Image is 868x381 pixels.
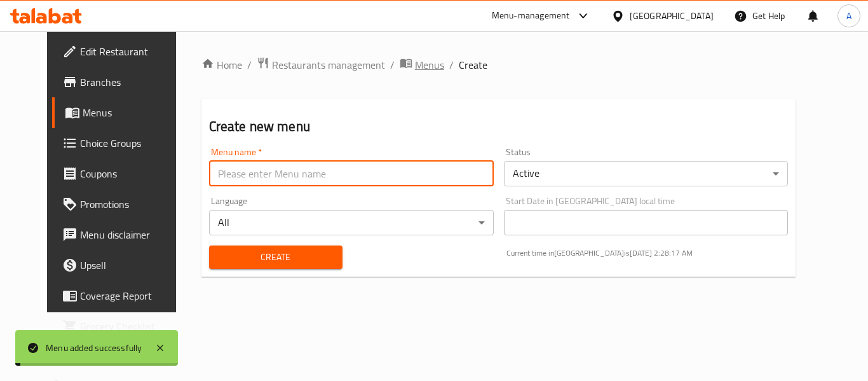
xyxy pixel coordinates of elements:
a: Menus [400,57,444,73]
span: Menus [83,105,182,120]
span: Branches [80,74,182,90]
p: Current time in [GEOGRAPHIC_DATA] is [DATE] 2:28:17 AM [506,247,789,259]
span: Choice Groups [80,135,182,151]
span: Create [219,249,332,265]
span: Menu disclaimer [80,227,182,242]
span: Create [459,57,487,73]
a: Home [201,57,242,73]
a: Grocery Checklist [52,311,192,342]
h2: Create new menu [209,117,789,136]
li: / [390,57,395,73]
a: Menu disclaimer [52,219,192,250]
span: Menus [415,57,444,73]
span: Edit Restaurant [80,44,182,59]
li: / [247,57,252,73]
button: Create [209,246,342,269]
span: Promotions [80,197,182,212]
a: Coupons [52,158,192,189]
a: Choice Groups [52,128,192,158]
span: Grocery Checklist [80,319,182,334]
div: [GEOGRAPHIC_DATA] [630,9,714,23]
a: Branches [52,67,192,97]
nav: breadcrumb [201,57,796,73]
span: Coverage Report [80,288,182,303]
li: / [449,57,454,73]
div: Menu added successfully [46,341,142,355]
span: Upsell [80,258,182,273]
span: Coupons [80,166,182,181]
span: Restaurants management [272,57,385,73]
span: A [846,9,851,23]
a: Restaurants management [257,57,385,73]
input: Please enter Menu name [209,161,494,186]
a: Edit Restaurant [52,36,192,67]
a: Upsell [52,250,192,281]
a: Coverage Report [52,281,192,311]
div: Menu-management [492,8,570,24]
a: Menus [52,97,192,128]
div: Active [504,161,789,186]
div: All [209,210,494,235]
a: Promotions [52,189,192,219]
